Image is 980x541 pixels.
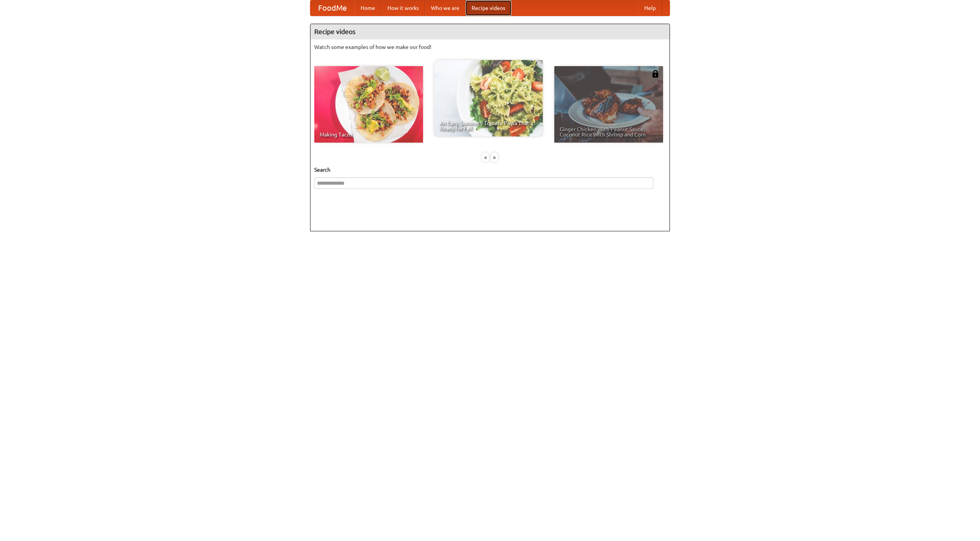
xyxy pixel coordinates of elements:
a: An Easy, Summery Tomato Pasta That's Ready for Fall [434,60,543,136]
a: Making Tacos [314,66,423,143]
h4: Recipe videos [310,24,670,39]
a: Help [638,0,662,16]
h5: Search [314,166,666,174]
a: Home [354,0,381,16]
a: Who we are [425,0,465,16]
div: » [491,153,498,162]
a: How it works [381,0,425,16]
div: « [482,153,489,162]
a: Recipe videos [465,0,511,16]
span: Making Tacos [320,132,418,137]
span: An Easy, Summery Tomato Pasta That's Ready for Fall [439,120,537,131]
a: FoodMe [310,0,354,16]
p: Watch some examples of how we make our food! [314,43,666,51]
img: 483408.png [652,70,659,78]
